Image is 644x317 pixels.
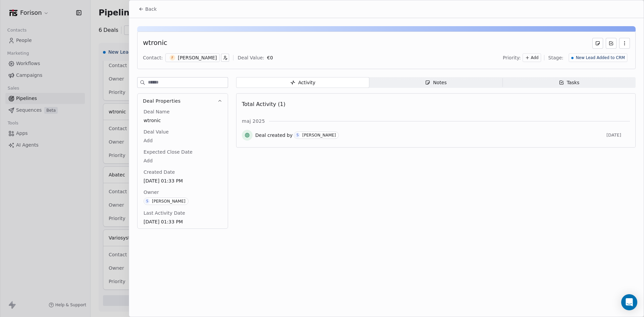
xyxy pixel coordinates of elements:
div: Notes [425,79,446,86]
span: Add [144,157,222,164]
div: Open Intercom Messenger [621,294,637,310]
div: Contact: [143,54,163,61]
div: Deal Properties [138,108,228,228]
span: Expected Close Date [142,149,194,155]
span: Stage: [548,54,563,61]
span: [DATE] 01:33 PM [144,218,222,225]
span: [DATE] 01:33 PM [144,177,222,184]
span: New Lead Added to CRM [576,55,625,61]
div: S [297,133,299,138]
div: [PERSON_NAME] [178,54,217,61]
div: [PERSON_NAME] [152,199,185,204]
div: [PERSON_NAME] [302,133,336,138]
span: € 0 [267,55,273,60]
span: maj 2025 [242,118,265,124]
span: wtronic [144,117,222,124]
div: Deal Value: [237,54,264,61]
button: Back [135,3,161,15]
div: S [146,199,148,204]
span: Owner [142,189,160,196]
span: [DATE] [606,133,630,138]
span: Total Activity (1) [242,101,285,107]
span: Back [145,6,157,12]
div: wtronic [143,38,167,49]
span: Priority: [503,54,521,61]
span: Add [531,55,538,61]
span: Add [144,137,222,144]
button: Deal Properties [138,94,228,108]
div: Tasks [559,79,580,86]
span: Deal Name [142,108,171,115]
span: Created Date [142,169,176,175]
span: Deal Properties [143,98,180,104]
span: F [170,55,175,61]
span: Deal created by [255,132,292,139]
span: Last Activity Date [142,210,186,216]
span: Deal Value [142,128,170,135]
